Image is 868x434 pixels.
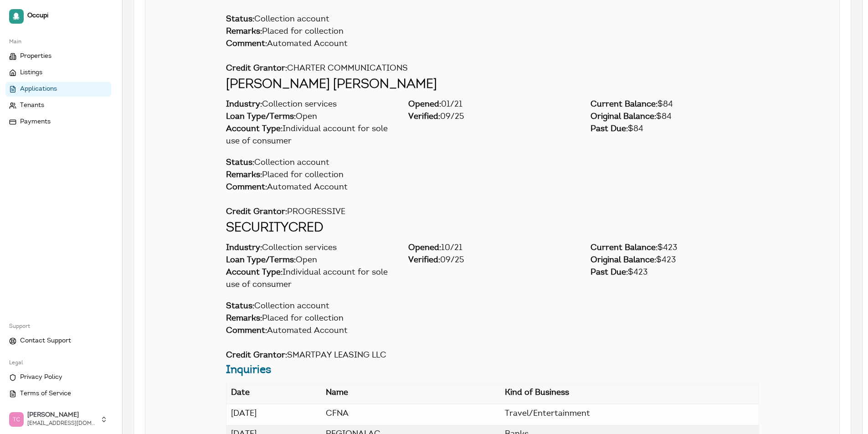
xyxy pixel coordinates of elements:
[5,356,111,370] div: Legal
[226,350,759,362] div: SMARTPAY LEASING LLC
[591,123,759,136] div: $84
[5,387,111,401] a: Terms of Service
[226,184,267,192] span: Comment:
[226,171,262,179] span: Remarks:
[27,420,97,427] span: [EMAIL_ADDRESS][DOMAIN_NAME]
[226,123,395,148] div: Individual account for sole use of consumer
[20,68,42,77] span: Listings
[226,269,282,277] span: Account Type:
[591,255,759,267] div: $423
[226,301,759,313] div: Collection account
[591,111,759,123] div: $84
[226,40,267,48] span: Comment:
[321,383,500,404] th: Name
[408,256,440,265] span: Verified:
[20,52,51,61] span: Properties
[20,117,51,127] span: Payments
[5,82,111,97] a: Applications
[500,383,759,404] th: Kind of Business
[226,267,395,291] div: Individual account for sole use of consumer
[226,26,759,38] div: Placed for collection
[408,111,577,123] div: 09/25
[226,38,759,63] div: Automated Account
[226,75,759,94] h2: [PERSON_NAME] [PERSON_NAME]
[5,334,111,348] a: Contact Support
[226,404,321,425] td: Date
[226,111,395,123] div: Open
[591,125,628,133] span: Past Due:
[226,63,759,75] div: CHARTER COMMUNICATIONS
[20,101,44,110] span: Tenants
[591,101,657,109] span: Current Balance:
[5,5,111,27] a: Occupi
[226,169,759,182] div: Placed for collection
[591,267,759,279] div: $423
[226,219,759,238] h2: SECURITYCRED
[9,412,24,427] img: Trudy Childers
[591,242,759,255] div: $423
[226,315,262,323] span: Remarks:
[226,14,759,26] div: Collection account
[226,327,267,335] span: Comment:
[226,325,759,350] div: Automated Account
[408,244,441,252] span: Opened:
[226,113,296,121] span: Loan Type/Terms:
[226,206,759,219] div: PROGRESSIVE
[226,362,759,378] h3: Inquiries
[408,242,577,255] div: 10/21
[226,125,282,133] span: Account Type:
[226,352,287,360] span: Credit Grantor:
[20,373,62,382] span: Privacy Policy
[591,256,656,265] span: Original Balance:
[20,337,71,346] span: Contact Support
[591,99,759,111] div: $84
[408,99,577,111] div: 01/21
[591,269,628,277] span: Past Due:
[5,98,111,113] a: Tenants
[20,85,57,94] span: Applications
[226,383,321,404] th: Date
[226,244,262,252] span: Industry:
[5,49,111,64] a: Properties
[321,404,500,425] td: Name
[226,256,296,265] span: Loan Type/Terms:
[591,244,657,252] span: Current Balance:
[5,319,111,334] div: Support
[226,157,759,169] div: Collection account
[226,159,254,167] span: Status:
[226,242,395,255] div: Collection services
[226,313,759,325] div: Placed for collection
[226,15,254,24] span: Status:
[20,389,71,398] span: Terms of Service
[408,255,577,267] div: 09/25
[226,99,395,111] div: Collection services
[226,101,262,109] span: Industry:
[27,412,97,420] span: [PERSON_NAME]
[5,408,111,430] button: Trudy Childers[PERSON_NAME][EMAIL_ADDRESS][DOMAIN_NAME]
[5,370,111,385] a: Privacy Policy
[591,113,656,121] span: Original Balance:
[5,66,111,80] a: Listings
[408,101,441,109] span: Opened:
[226,302,254,311] span: Status:
[5,115,111,129] a: Payments
[226,65,287,73] span: Credit Grantor:
[226,208,287,216] span: Credit Grantor:
[500,404,759,425] td: Kind of Business
[226,182,759,206] div: Automated Account
[226,28,262,36] span: Remarks:
[226,255,395,267] div: Open
[408,113,440,121] span: Verified:
[27,12,108,20] span: Occupi
[5,35,111,49] div: Main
